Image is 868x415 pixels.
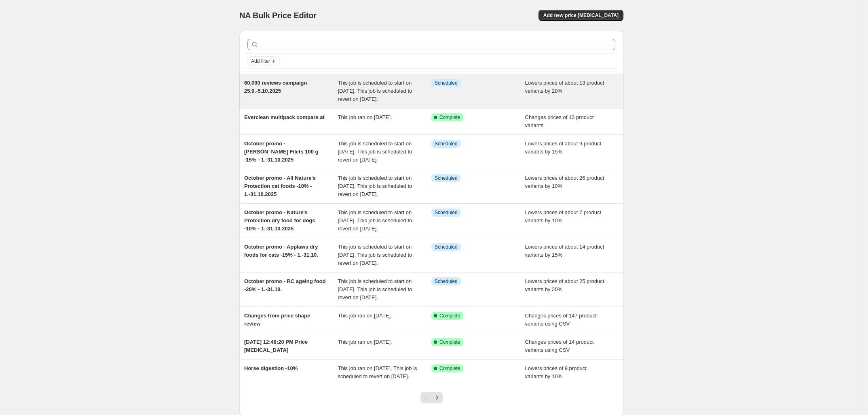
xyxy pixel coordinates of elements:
span: October promo - All Nature's Protection cat foods -10% - 1.-31.10.2025 [244,175,316,197]
span: [DATE] 12:48:20 PM Price [MEDICAL_DATA] [244,339,308,353]
nav: Pagination [420,392,443,403]
span: This job ran on [DATE]. [338,339,392,345]
span: Horse digestion -10% [244,365,298,371]
button: Next [431,392,443,403]
span: This job is scheduled to start on [DATE]. This job is scheduled to revert on [DATE]. [338,175,412,197]
span: Scheduled [435,209,458,216]
span: NA Bulk Price Editor [239,11,317,20]
span: October promo - Applaws dry foods for cats -15% - 1.-31.10. [244,244,318,258]
span: Everclean multipack compare at [244,114,325,120]
span: October promo - [PERSON_NAME] Filets 100 g -15% - 1.-31.10.2025 [244,140,319,163]
span: Lowers prices of about 9 product variants by 15% [525,140,602,155]
span: Complete [439,313,460,319]
span: This job ran on [DATE]. [338,114,392,120]
span: Lowers prices of about 26 product variants by 10% [525,175,604,189]
span: This job is scheduled to start on [DATE]. This job is scheduled to revert on [DATE]. [338,278,412,300]
span: This job ran on [DATE]. [338,313,392,319]
button: Add new price [MEDICAL_DATA] [539,10,623,21]
span: Lowers prices of about 14 product variants by 15% [525,244,604,258]
span: Lowers prices of about 25 product variants by 20% [525,278,604,292]
button: Add filter [247,56,280,66]
span: Lowers prices of 9 product variants by 10% [525,365,587,379]
span: This job is scheduled to start on [DATE]. This job is scheduled to revert on [DATE]. [338,209,412,232]
span: Changes prices of 147 product variants using CSV [525,313,597,327]
span: 60,000 reviews campaign 25.9.-5.10.2025 [244,80,307,94]
span: Changes from price shape review [244,313,310,327]
span: Complete [439,365,460,372]
span: Changes prices of 13 product variants [525,114,594,128]
span: October promo - RC ageing food -20% - 1.-31.10. [244,278,326,292]
span: October promo - Nature's Protection dry food for dogs -10% - 1.-31.10.2025 [244,209,315,232]
span: This job is scheduled to start on [DATE]. This job is scheduled to revert on [DATE]. [338,140,412,163]
span: Add new price [MEDICAL_DATA] [543,12,619,19]
span: This job is scheduled to start on [DATE]. This job is scheduled to revert on [DATE]. [338,244,412,266]
span: Changes prices of 14 product variants using CSV [525,339,594,353]
span: Complete [439,339,460,345]
span: Scheduled [435,80,458,86]
span: This job is scheduled to start on [DATE]. This job is scheduled to revert on [DATE]. [338,80,412,102]
span: Add filter [251,58,270,64]
span: Scheduled [435,140,458,147]
span: Complete [439,114,460,121]
span: Scheduled [435,244,458,250]
span: Lowers prices of about 13 product variants by 20% [525,80,604,94]
span: Scheduled [435,175,458,181]
span: Scheduled [435,278,458,285]
span: This job ran on [DATE]. This job is scheduled to revert on [DATE]. [338,365,417,379]
span: Lowers prices of about 7 product variants by 10% [525,209,602,223]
